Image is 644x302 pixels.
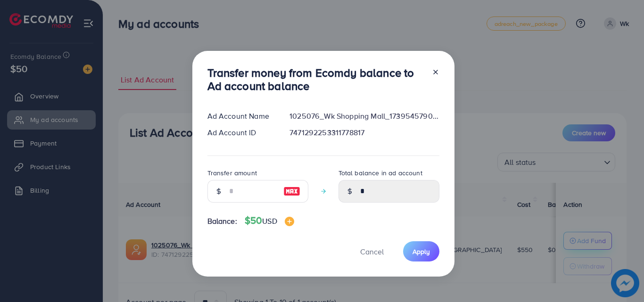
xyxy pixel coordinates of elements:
h4: $50 [245,215,294,227]
span: Apply [413,247,430,256]
div: Ad Account Name [200,111,282,122]
h3: Transfer money from Ecomdy balance to Ad account balance [207,66,424,93]
button: Cancel [348,241,396,261]
label: Total balance in ad account [339,168,422,178]
span: Cancel [360,246,384,257]
label: Transfer amount [207,168,257,178]
div: 7471292253311778817 [282,127,446,138]
img: image [285,217,294,226]
button: Apply [403,241,439,261]
span: USD [262,216,277,226]
div: Ad Account ID [200,127,282,138]
div: 1025076_Wk Shopping Mall_1739545790372 [282,111,446,122]
span: Balance: [207,216,237,227]
img: image [283,186,300,197]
